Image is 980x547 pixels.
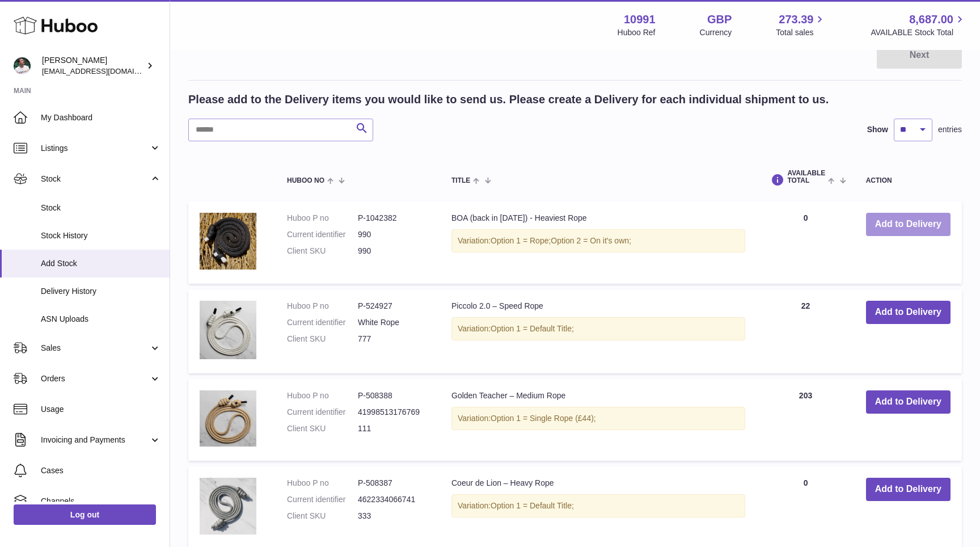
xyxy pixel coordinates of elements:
span: Add Stock [41,258,161,269]
dt: Client SKU [287,423,358,434]
span: ASN Uploads [41,314,161,325]
span: My Dashboard [41,112,161,123]
td: Piccolo 2.0 – Speed Rope [440,289,757,373]
span: Listings [41,143,149,154]
td: 203 [757,379,854,461]
dd: 4622334066741 [358,494,429,505]
dd: 990 [358,246,429,256]
dd: P-1042382 [358,213,429,224]
dd: P-508387 [358,478,429,489]
span: [EMAIL_ADDRESS][DOMAIN_NAME] [42,66,167,75]
div: [PERSON_NAME] [42,55,144,77]
button: Add to Delivery [866,213,951,236]
div: Variation: [451,494,745,517]
span: Cases [41,465,161,476]
span: AVAILABLE Total [787,170,825,184]
span: Sales [41,343,149,354]
span: Option 2 = On it's own; [551,236,631,245]
img: BOA (back in 2025) - Heaviest Rope [200,213,256,270]
span: Stock History [41,230,161,241]
div: Variation: [451,229,745,253]
span: Option 1 = Rope; [491,236,551,245]
span: Title [451,177,470,184]
dt: Huboo P no [287,301,358,312]
dd: 41998513176769 [358,407,429,418]
div: Currency [700,27,732,38]
img: Golden Teacher – Medium Rope [200,390,256,447]
dt: Client SKU [287,246,358,256]
span: Orders [41,373,149,384]
img: timshieff@gmail.com [14,57,31,74]
td: BOA (back in [DATE]) - Heaviest Rope [440,201,757,284]
dt: Huboo P no [287,478,358,489]
button: Add to Delivery [866,301,951,324]
dd: White Rope [358,317,429,328]
span: Stock [41,203,161,213]
td: 22 [757,289,854,373]
span: Invoicing and Payments [41,435,149,445]
span: 8,687.00 [909,12,953,27]
div: Variation: [451,317,745,340]
span: AVAILABLE Stock Total [871,27,966,38]
dt: Current identifier [287,317,358,328]
strong: GBP [707,12,732,27]
dd: 111 [358,423,429,434]
strong: 10991 [624,12,656,27]
span: Huboo no [287,177,324,184]
dd: 333 [358,511,429,521]
td: 0 [757,201,854,284]
dt: Huboo P no [287,390,358,401]
dt: Huboo P no [287,213,358,224]
button: Add to Delivery [866,390,951,414]
div: Huboo Ref [618,27,656,38]
span: Stock [41,174,149,184]
label: Show [867,124,888,135]
div: Action [866,177,951,184]
a: 8,687.00 AVAILABLE Stock Total [871,12,966,38]
img: Coeur de Lion – Heavy Rope [200,478,256,535]
span: Channels [41,496,161,507]
dd: 777 [358,334,429,344]
span: 273.39 [779,12,813,27]
dd: P-524927 [358,301,429,312]
h2: Please add to the Delivery items you would like to send us. Please create a Delivery for each ind... [188,92,829,107]
span: Option 1 = Default Title; [491,501,574,510]
dd: 990 [358,229,429,240]
dt: Current identifier [287,229,358,240]
dt: Client SKU [287,511,358,521]
dt: Current identifier [287,494,358,505]
img: Piccolo 2.0 – Speed Rope [200,301,256,359]
a: Log out [14,504,156,525]
span: entries [938,124,962,135]
dd: P-508388 [358,390,429,401]
span: Total sales [776,27,826,38]
span: Delivery History [41,286,161,297]
span: Usage [41,404,161,415]
div: Variation: [451,407,745,430]
td: Golden Teacher – Medium Rope [440,379,757,461]
dt: Current identifier [287,407,358,418]
dt: Client SKU [287,334,358,344]
span: Option 1 = Default Title; [491,324,574,333]
a: 273.39 Total sales [776,12,826,38]
span: Option 1 = Single Rope (£44); [491,414,596,423]
button: Add to Delivery [866,478,951,501]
